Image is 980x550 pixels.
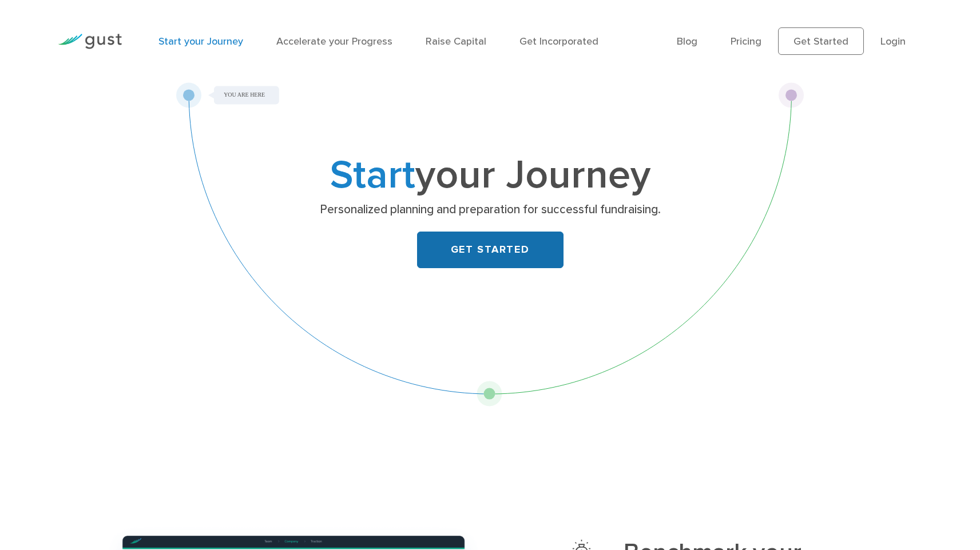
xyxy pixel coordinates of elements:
[880,35,906,47] a: Login
[158,35,243,47] a: Start your Journey
[677,35,697,47] a: Blog
[731,35,761,47] a: Pricing
[264,157,716,194] h1: your Journey
[330,151,415,199] span: Start
[519,35,598,47] a: Get Incorporated
[268,202,712,218] p: Personalized planning and preparation for successful fundraising.
[276,35,392,47] a: Accelerate your Progress
[58,34,122,49] img: Gust Logo
[417,232,564,268] a: GET STARTED
[426,35,486,47] a: Raise Capital
[778,27,864,55] a: Get Started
